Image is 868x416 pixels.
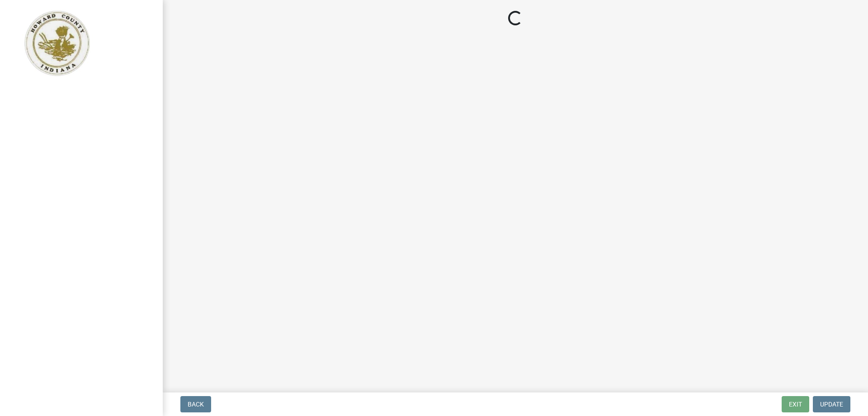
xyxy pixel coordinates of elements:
[18,10,95,77] img: Howard County, Indiana
[782,396,809,412] button: Exit
[820,401,843,408] span: Update
[180,396,211,412] button: Back
[813,396,850,412] button: Update
[188,401,204,408] span: Back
